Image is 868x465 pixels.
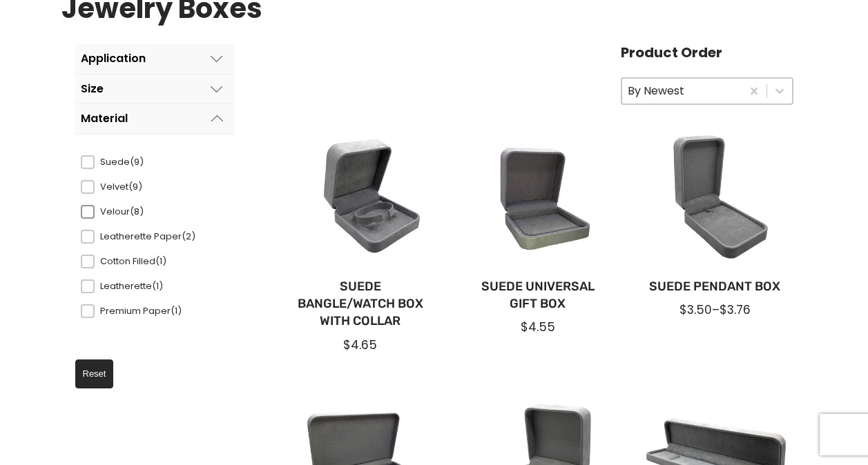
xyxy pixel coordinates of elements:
div: – [648,301,782,318]
span: (1) [152,279,163,293]
a: Suede Bangle/Watch Box with Collar [294,278,427,330]
span: (1) [155,255,166,268]
span: Suede [95,155,195,169]
span: Cotton Filled [95,255,195,268]
a: Suede Pendant Box [648,278,782,295]
div: Application [81,52,146,65]
span: Velour [95,205,195,219]
div: Premium Paper(1) [81,304,195,318]
span: Velvet [95,180,195,194]
div: Leatherette Paper(2) [81,230,195,244]
span: Leatherette [95,279,195,293]
div: $4.55 [471,319,604,335]
span: (9) [128,180,142,193]
div: Velvet(9) [81,180,195,194]
button: Material [75,104,234,134]
div: $4.65 [294,337,427,353]
span: Premium Paper [95,304,195,318]
span: (2) [182,230,195,243]
div: Suede(9) [81,155,195,169]
div: Leatherette(1) [81,279,195,293]
div: Cotton Filled(1) [81,255,195,268]
span: (8) [130,205,144,218]
button: Clear [742,79,766,103]
a: Suede Universal Gift Box [471,278,604,313]
span: $3.50 [679,301,712,318]
span: (1) [171,304,182,317]
button: Reset [75,359,114,388]
div: Size [81,83,104,95]
button: Size [75,75,234,104]
button: Application [75,44,234,74]
h4: Product Order [621,44,793,61]
span: $3.76 [720,301,751,318]
div: Material [81,112,128,125]
button: Toggle List [767,79,792,103]
div: Velour(8) [81,205,195,219]
span: (9) [130,155,144,168]
span: Leatherette Paper [95,230,195,244]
